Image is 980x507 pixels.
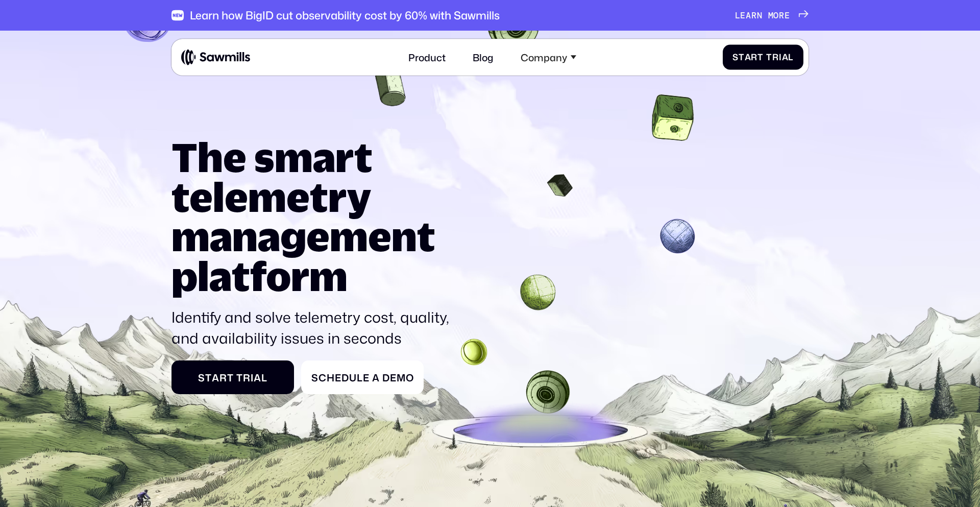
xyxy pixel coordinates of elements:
[779,10,785,20] span: r
[349,372,357,383] span: u
[785,10,790,20] span: e
[757,52,764,62] span: t
[772,52,779,62] span: r
[513,44,583,70] div: Company
[751,52,757,62] span: r
[311,372,318,383] span: S
[171,307,456,348] p: Identify and solve telemetry cost, quality, and availability issues in seconds
[751,10,757,20] span: r
[219,372,227,383] span: r
[171,137,456,296] h1: The smart telemetry management platform
[318,372,327,383] span: c
[171,360,294,394] a: StartTrial
[327,372,335,383] span: h
[205,372,212,383] span: t
[745,52,751,62] span: a
[251,372,254,383] span: i
[190,9,500,22] div: Learn how BigID cut observability cost by 60% with Sawmills
[739,52,745,62] span: t
[779,52,782,62] span: i
[301,360,424,394] a: ScheduleaDemo
[341,372,349,383] span: d
[390,372,397,383] span: e
[227,372,234,383] span: t
[732,52,739,62] span: S
[254,372,261,383] span: a
[382,372,390,383] span: D
[465,44,501,70] a: Blog
[746,10,751,20] span: a
[406,372,414,383] span: o
[788,52,794,62] span: l
[363,372,370,383] span: e
[261,372,267,383] span: l
[773,10,779,20] span: o
[768,10,774,20] span: m
[243,372,251,383] span: r
[372,372,380,383] span: a
[236,372,243,383] span: T
[757,10,763,20] span: n
[723,44,804,69] a: StartTrial
[357,372,363,383] span: l
[735,10,808,20] a: Learnmore
[740,10,746,20] span: e
[401,44,453,70] a: Product
[198,372,205,383] span: S
[397,372,406,383] span: m
[335,372,341,383] span: e
[782,52,789,62] span: a
[735,10,741,20] span: L
[766,52,772,62] span: T
[521,51,567,63] div: Company
[212,372,219,383] span: a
